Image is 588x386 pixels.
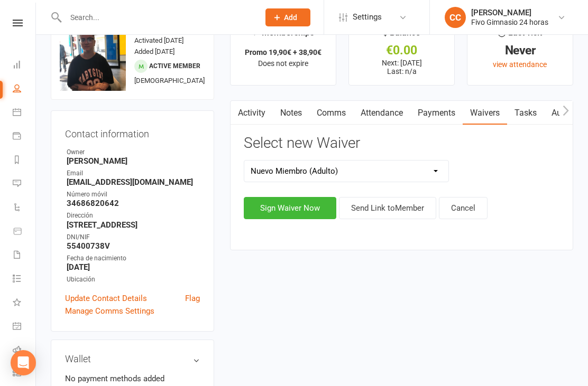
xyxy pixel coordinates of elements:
a: Flag [185,292,200,305]
img: image1757522597.png [60,25,126,91]
button: Send Link toMember [339,197,436,219]
span: Does not expire [258,59,308,68]
a: Calendar [13,101,36,125]
time: Added [DATE] [134,48,174,55]
div: Memberships [252,26,314,45]
a: view attendance [493,60,547,69]
a: Waivers [463,101,507,125]
input: Search... [62,10,252,25]
div: DNI/NIF [67,232,200,242]
a: What's New [13,291,36,315]
span: [DEMOGRAPHIC_DATA] [134,77,205,84]
button: Sign Waiver Now [244,197,336,219]
strong: 55400738V [67,241,200,251]
div: Never [477,45,563,56]
button: Cancel [439,197,488,219]
a: Manage Comms Settings [65,305,154,317]
a: Update Contact Details [65,292,147,305]
div: [PERSON_NAME] [471,8,548,17]
strong: 34686820642 [67,199,200,208]
a: People [13,78,36,101]
div: Número móvil [67,190,200,200]
div: Last visit [498,26,542,45]
strong: [DATE] [67,262,200,272]
a: General attendance kiosk mode [13,315,36,339]
div: Open Intercom Messenger [11,350,36,375]
a: Payments [410,101,463,125]
h3: Select new Waiver [244,135,559,152]
strong: Promo 19,90€ + 38,90€ [245,48,321,57]
a: Notes [273,101,309,125]
span: Add [284,13,297,22]
a: Roll call kiosk mode [13,339,36,363]
li: No payment methods added [65,372,200,385]
div: Ubicación [67,275,200,285]
a: Activity [231,101,273,125]
div: €0.00 [359,45,445,56]
i: ✓ [252,28,259,38]
span: Settings [353,5,382,29]
div: Email [67,168,200,178]
div: CC [445,7,466,28]
p: Next: [DATE] Last: n/a [359,59,445,76]
strong: [STREET_ADDRESS] [67,220,200,230]
div: Owner [67,147,200,157]
h3: Wallet [65,354,200,364]
time: Activated [DATE] [134,36,183,44]
a: Attendance [353,101,410,125]
button: Add [265,8,310,26]
a: Comms [309,101,353,125]
strong: [PERSON_NAME] [67,156,200,166]
h3: Contact information [65,125,200,139]
a: Tasks [507,101,544,125]
div: Fivo Gimnasio 24 horas [471,17,548,27]
span: Active member [149,62,200,70]
a: Reports [13,149,36,173]
a: Payments [13,125,36,149]
a: Dashboard [13,54,36,78]
a: Product Sales [13,220,36,244]
div: Fecha de nacimiento [67,253,200,263]
div: Dirección [67,211,200,221]
div: $ Balance [383,26,420,45]
strong: [EMAIL_ADDRESS][DOMAIN_NAME] [67,177,200,187]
